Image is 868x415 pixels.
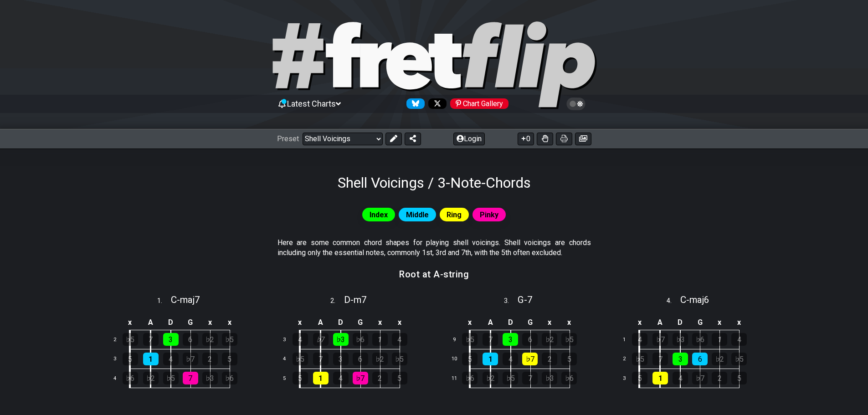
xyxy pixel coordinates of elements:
span: Latest Charts [287,99,336,108]
div: ♭2 [542,333,557,346]
div: 3 [163,333,179,346]
div: 4 [731,333,747,346]
div: 7 [522,372,538,384]
div: ♭5 [123,333,138,346]
td: x [710,315,729,330]
div: ♭3 [202,372,218,384]
td: G [350,315,370,330]
div: ♭6 [462,372,478,384]
td: A [140,315,161,330]
td: 9 [447,330,469,349]
td: D [331,315,351,330]
div: ♭3 [542,372,557,384]
span: Pinky [480,208,498,221]
td: x [560,315,579,330]
div: 2 [712,372,727,384]
div: 5 [222,353,237,365]
div: 3 [333,353,349,365]
div: 7 [183,372,198,384]
div: ♭5 [222,333,237,346]
div: ♭7 [692,372,708,384]
div: ♭3 [333,333,349,346]
div: 1 [483,353,498,365]
div: 7 [313,353,329,365]
div: 4 [333,372,349,384]
td: G [690,315,710,330]
div: ♭3 [673,333,688,346]
td: D [161,315,181,330]
span: 1 . [157,296,171,306]
div: 4 [163,353,179,365]
td: x [729,315,749,330]
td: 4 [278,349,300,369]
span: Index [370,208,388,221]
div: ♭6 [692,333,708,346]
div: 1 [712,333,727,346]
div: 1 [313,372,329,384]
div: ♭2 [143,372,159,384]
td: G [180,315,200,330]
div: ♭5 [561,333,577,346]
td: x [540,315,560,330]
td: x [390,315,409,330]
div: ♭7 [522,353,538,365]
div: ♭6 [123,372,138,384]
td: 1 [617,330,639,349]
div: 6 [183,333,198,346]
p: Here are some common chord shapes for playing shell voicings. Shell voicings are chords including... [277,238,591,258]
div: ♭7 [183,353,198,365]
div: 1 [143,353,159,365]
div: 4 [632,333,647,346]
a: #fretflip at Pinterest [447,98,508,109]
span: Ring [447,208,462,221]
div: 2 [542,353,557,365]
div: 5 [561,353,577,365]
td: x [200,315,220,330]
div: 5 [632,372,647,384]
div: ♭7 [353,372,368,384]
td: 4 [108,369,130,388]
div: 4 [673,372,688,384]
div: ♭5 [731,353,747,365]
td: D [670,315,690,330]
div: ♭5 [632,353,647,365]
h3: Root at A-string [399,269,469,279]
a: Follow #fretflip at X [425,98,447,109]
td: x [120,315,141,330]
td: x [290,315,311,330]
span: D - m7 [344,294,367,305]
span: 4 . [667,296,680,306]
div: ♭5 [293,353,308,365]
h1: Shell Voicings / 3-Note-Chords [338,174,531,191]
td: A [650,315,671,330]
div: 5 [123,353,138,365]
a: Follow #fretflip at Bluesky [403,98,425,109]
td: 3 [617,369,639,388]
td: A [480,315,501,330]
div: 1 [652,372,668,384]
td: D [500,315,520,330]
span: C - maj6 [680,294,709,305]
div: 3 [503,333,518,346]
span: Middle [406,208,429,221]
div: ♭2 [712,353,727,365]
td: 11 [447,369,469,388]
div: ♭6 [353,333,368,346]
td: x [220,315,239,330]
div: ♭6 [561,372,577,384]
span: 2 . [330,296,344,306]
div: 4 [293,333,308,346]
div: 6 [353,353,368,365]
button: 0 [518,133,534,145]
div: 7 [143,333,159,346]
td: 3 [108,349,130,369]
div: ♭2 [483,372,498,384]
span: Preset [277,134,299,143]
button: Print [556,133,572,145]
span: Toggle light / dark theme [571,100,581,108]
div: ♭5 [163,372,179,384]
div: 7 [652,353,668,365]
td: 2 [108,330,130,349]
div: ♭5 [462,333,478,346]
div: 4 [392,333,407,346]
